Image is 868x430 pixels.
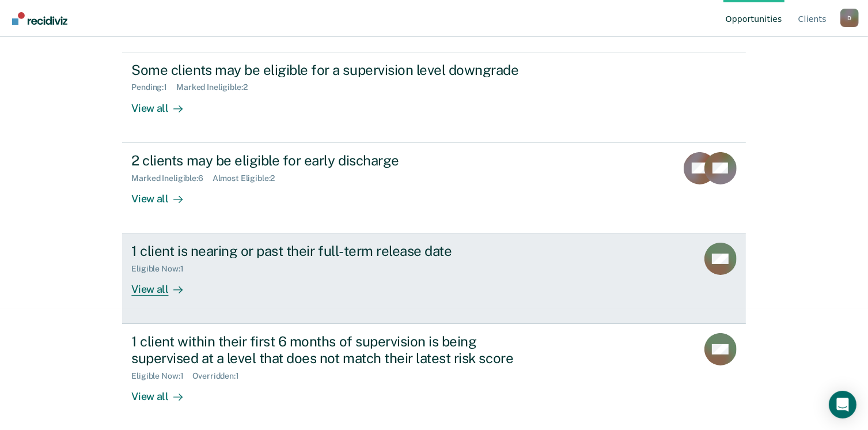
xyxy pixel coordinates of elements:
a: Some clients may be eligible for a supervision level downgradePending:1Marked Ineligible:2View all [122,52,745,143]
a: 1 client is nearing or past their full-term release dateEligible Now:1View all [122,233,745,324]
div: Marked Ineligible : 2 [176,82,256,92]
div: Pending : 1 [131,82,176,92]
div: 1 client is nearing or past their full-term release date [131,243,536,259]
div: View all [131,381,196,403]
a: 2 clients may be eligible for early dischargeMarked Ineligible:6Almost Eligible:2View all [122,143,745,233]
div: Eligible Now : 1 [131,264,192,274]
div: 1 client within their first 6 months of supervision is being supervised at a level that does not ... [131,333,536,367]
div: Eligible Now : 1 [131,371,192,381]
div: 2 clients may be eligible for early discharge [131,152,536,169]
div: D [840,9,859,27]
img: Recidiviz [12,12,67,25]
div: View all [131,183,196,205]
div: Marked Ineligible : 6 [131,173,212,183]
div: Overridden : 1 [192,371,248,381]
div: Open Intercom Messenger [829,391,856,418]
button: Profile dropdown button [840,9,859,27]
div: View all [131,274,196,296]
div: View all [131,92,196,115]
div: Some clients may be eligible for a supervision level downgrade [131,62,536,78]
div: Almost Eligible : 2 [213,173,285,183]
